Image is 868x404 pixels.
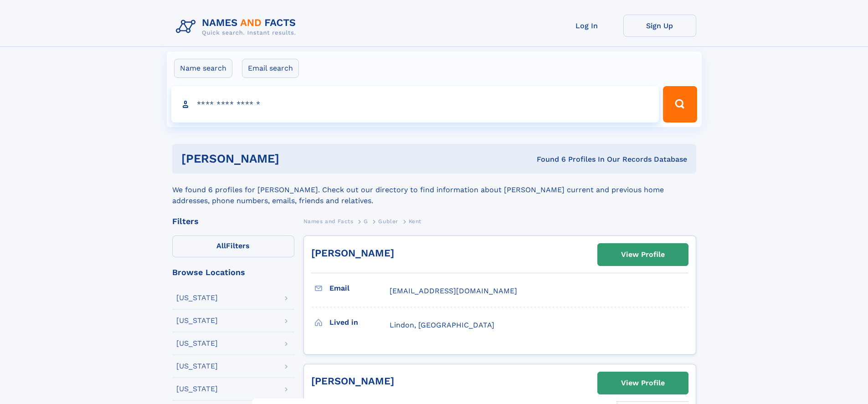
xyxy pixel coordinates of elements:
[598,244,688,266] a: View Profile
[390,286,517,295] span: [EMAIL_ADDRESS][DOMAIN_NAME]
[329,315,390,330] h3: Lived in
[311,247,394,259] a: [PERSON_NAME]
[390,321,494,329] span: Lindon, [GEOGRAPHIC_DATA]
[171,86,659,123] input: search input
[172,217,294,225] div: Filters
[311,375,394,387] a: [PERSON_NAME]
[176,294,218,302] div: [US_STATE]
[242,59,299,78] label: Email search
[216,241,226,250] span: All
[550,15,623,37] a: Log In
[598,372,688,394] a: View Profile
[329,281,390,296] h3: Email
[408,154,687,164] div: Found 6 Profiles In Our Records Database
[172,174,696,206] div: We found 6 profiles for [PERSON_NAME]. Check out our directory to find information about [PERSON_...
[364,215,368,227] a: G
[176,317,218,324] div: [US_STATE]
[303,215,354,227] a: Names and Facts
[176,340,218,347] div: [US_STATE]
[172,15,303,39] img: Logo Names and Facts
[172,235,294,257] label: Filters
[621,244,665,265] div: View Profile
[409,218,421,225] span: Kent
[176,385,218,393] div: [US_STATE]
[181,153,408,164] h1: [PERSON_NAME]
[172,268,294,276] div: Browse Locations
[621,373,665,394] div: View Profile
[176,363,218,370] div: [US_STATE]
[174,59,232,78] label: Name search
[663,86,697,123] button: Search Button
[378,218,398,225] span: Gubler
[364,218,368,225] span: G
[378,215,398,227] a: Gubler
[623,15,696,37] a: Sign Up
